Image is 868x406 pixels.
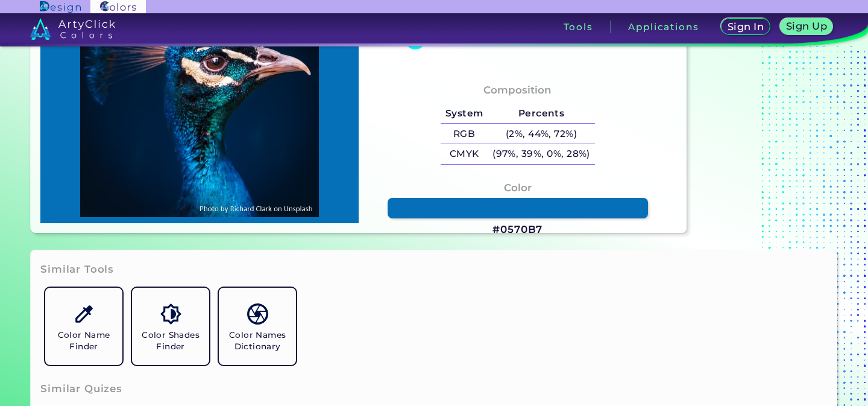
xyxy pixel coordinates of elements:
[137,329,204,352] h5: Color Shades Finder
[74,303,95,325] img: icon_color_name_finder.svg
[30,18,115,40] img: logo_artyclick_colors_white.svg
[441,124,488,144] h5: RGB
[40,1,80,13] img: ArtyClick Design logo
[40,283,127,370] a: Color Name Finder
[214,283,301,370] a: Color Names Dictionary
[441,144,488,164] h5: CMYK
[40,262,114,277] h3: Similar Tools
[488,124,594,144] h5: (2%, 44%, 72%)
[492,223,542,237] h3: #0570B7
[628,22,699,31] h3: Applications
[483,81,552,99] h4: Composition
[441,104,488,124] h5: System
[564,22,593,31] h3: Tools
[488,144,594,164] h5: (97%, 39%, 0%, 28%)
[782,19,830,34] a: Sign Up
[504,179,532,197] h4: Color
[40,382,122,396] h3: Similar Quizes
[50,329,118,352] h5: Color Name Finder
[723,19,768,34] a: Sign In
[127,283,214,370] a: Color Shades Finder
[224,329,291,352] h5: Color Names Dictionary
[788,22,825,31] h5: Sign Up
[488,104,594,124] h5: Percents
[247,303,268,325] img: icon_color_names_dictionary.svg
[729,22,763,31] h5: Sign In
[160,303,181,325] img: icon_color_shades.svg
